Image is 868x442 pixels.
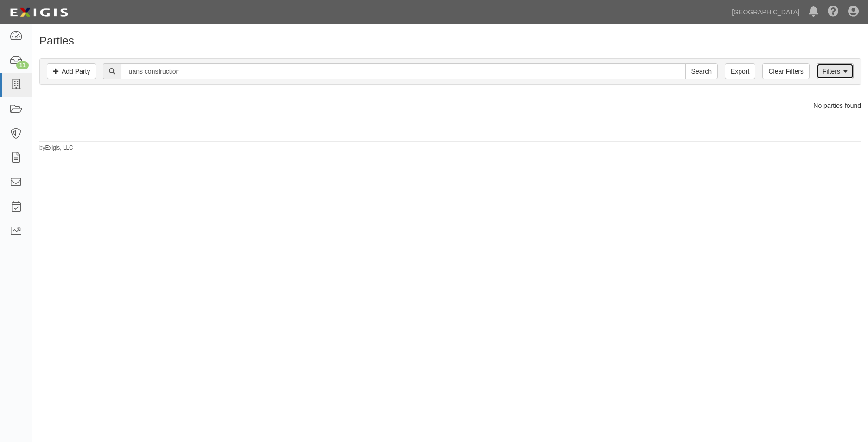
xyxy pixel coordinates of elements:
div: No parties found [32,101,868,110]
div: 11 [16,61,29,69]
a: Export [725,63,755,79]
a: Clear Filters [762,63,809,79]
small: by [39,144,73,152]
a: Filters [817,63,854,79]
a: [GEOGRAPHIC_DATA] [727,3,804,21]
i: Help Center - Complianz [828,6,839,18]
h1: Parties [39,35,861,47]
a: Exigis, LLC [45,145,73,151]
input: Search [685,63,718,79]
img: logo-5460c22ac91f19d4615b14bd174203de0afe785f0fc80cf4dbbc73dc1793850b.png [7,4,71,21]
input: Search [121,63,685,79]
a: Add Party [47,63,96,79]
